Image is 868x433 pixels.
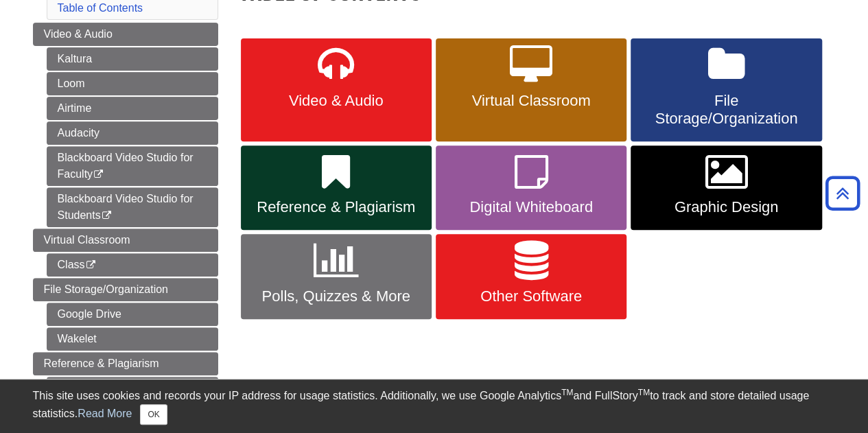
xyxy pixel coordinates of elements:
[33,352,218,375] a: Reference & Plagiarism
[47,121,218,145] a: Audacity
[241,145,432,231] a: Reference & Plagiarism
[140,404,167,425] button: Close
[561,388,573,397] sup: TM
[47,303,218,326] a: Google Drive
[44,358,159,369] span: Reference & Plagiarism
[436,234,626,319] a: Other Software
[436,38,626,141] a: Virtual Classroom
[47,377,218,400] a: Zotero
[641,92,811,128] span: File Storage/Organization
[44,283,168,295] span: File Storage/Organization
[641,198,811,216] span: Graphic Design
[44,234,130,246] span: Virtual Classroom
[631,145,821,231] a: Graphic Design
[47,327,218,351] a: Wakelet
[33,388,836,425] div: This site uses cookies and records your IP address for usage statistics. Additionally, we use Goo...
[241,38,432,141] a: Video & Audio
[101,211,113,220] i: This link opens in a new window
[47,187,218,227] a: Blackboard Video Studio for Students
[251,198,421,216] span: Reference & Plagiarism
[47,253,218,277] a: Class
[47,72,218,95] a: Loom
[251,288,421,305] span: Polls, Quizzes & More
[47,47,218,71] a: Kaltura
[446,288,616,305] span: Other Software
[58,2,143,14] a: Table of Contents
[251,92,421,110] span: Video & Audio
[47,97,218,120] a: Airtime
[93,170,104,179] i: This link opens in a new window
[436,145,626,231] a: Digital Whiteboard
[638,388,650,397] sup: TM
[446,198,616,216] span: Digital Whiteboard
[33,23,218,46] a: Video & Audio
[47,146,218,186] a: Blackboard Video Studio for Faculty
[78,408,132,419] a: Read More
[33,229,218,252] a: Virtual Classroom
[241,234,432,319] a: Polls, Quizzes & More
[85,261,97,270] i: This link opens in a new window
[33,278,218,301] a: File Storage/Organization
[44,28,113,40] span: Video & Audio
[821,184,865,202] a: Back to Top
[446,92,616,110] span: Virtual Classroom
[631,38,821,141] a: File Storage/Organization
